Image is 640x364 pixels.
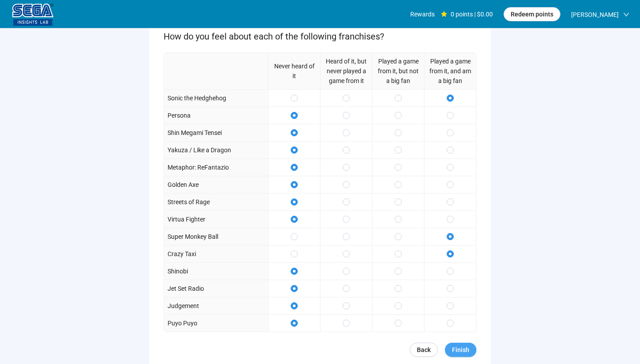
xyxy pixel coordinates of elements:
[511,9,553,19] span: Redeem points
[168,128,222,138] p: Shin Megami Tensei
[168,284,204,293] p: Jet Set Radio
[168,197,210,207] p: Streets of Rage
[168,145,231,155] p: Yakuza / Like a Dragon
[445,343,476,357] button: Finish
[376,56,420,86] p: Played a game from it, but not a big fan
[324,56,368,86] p: Heard of it, but never played a game from it
[452,345,469,355] span: Finish
[168,266,188,276] p: Shinobi
[504,7,560,21] button: Redeem points
[272,61,316,81] p: Never heard of it
[417,345,431,355] span: Back
[168,214,205,224] p: Virtua Fighter
[168,93,226,103] p: Sonic the Hedghehog
[168,162,229,172] p: Metaphor: ReFantazio
[571,0,619,29] span: [PERSON_NAME]
[428,56,472,86] p: Played a game from it, and am a big fan
[623,12,629,18] span: down
[410,343,438,357] a: Back
[168,180,199,190] p: Golden Axe
[168,318,197,328] p: Puyo Puyo
[164,30,476,44] p: How do you feel about each of the following franchises?
[168,111,191,120] p: Persona
[168,232,218,241] p: Super Monkey Ball
[168,301,199,311] p: Judgement
[441,11,447,17] span: star
[168,249,196,259] p: Crazy Taxi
